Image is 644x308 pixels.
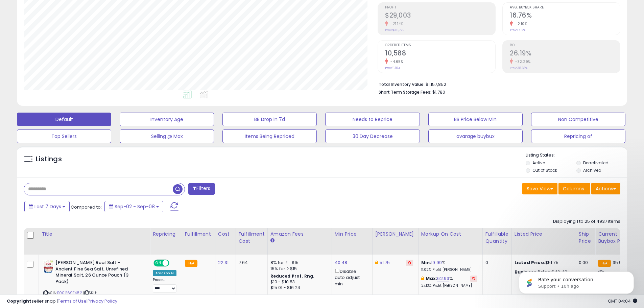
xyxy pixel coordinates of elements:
div: 8% for <= $15 [270,260,327,266]
label: Deactivated [583,160,609,166]
small: -4.65% [388,59,403,64]
button: Default [17,113,111,126]
small: -21.14% [388,21,403,26]
button: Columns [558,183,590,194]
span: Columns [563,185,584,192]
button: Non Competitive [531,113,625,126]
div: Disable auto adjust min [335,267,367,287]
button: Filters [188,183,215,195]
span: Last 7 Days [34,203,61,210]
a: Terms of Use [58,298,87,304]
button: Last 7 Days [24,201,70,212]
b: Reduced Prof. Rng. [270,273,315,279]
a: 51.75 [380,259,390,266]
span: $1,780 [432,89,445,95]
h2: 16.76% [510,11,620,21]
div: $10 - $10.83 [270,279,327,285]
div: Preset: [153,278,177,293]
div: Displaying 1 to 25 of 4937 items [553,218,620,225]
p: 27.13% Profit [PERSON_NAME] [421,283,477,288]
li: $1,157,852 [379,80,615,88]
b: Max: [426,275,437,282]
label: Active [532,160,545,166]
span: Sep-02 - Sep-08 [115,203,155,210]
button: Needs to Reprice [325,113,420,126]
span: ROI [510,44,620,47]
div: Current Buybox Price [598,231,633,245]
a: 22.31 [218,259,229,266]
label: Archived [583,167,601,173]
div: Amazon AI [153,270,176,276]
iframe: Intercom notifications message [509,257,644,305]
strong: Copyright [7,298,31,304]
h2: 10,588 [385,49,495,58]
button: 30 Day Decrease [325,129,420,143]
div: Cost [218,231,233,238]
div: Fulfillment Cost [239,231,265,245]
a: 40.48 [335,259,348,266]
button: Save View [522,183,557,194]
h2: 26.19% [510,49,620,58]
button: BB Price Below Min [428,113,523,126]
div: [PERSON_NAME] [375,231,415,238]
span: ON [154,260,163,266]
div: % [421,260,477,272]
small: Prev: $36,779 [385,28,405,32]
small: Prev: 11,104 [385,66,400,70]
div: Listed Price [515,231,573,238]
div: Amazon Fees [270,231,329,238]
div: Fulfillment [185,231,212,238]
button: Items Being Repriced [222,129,317,143]
p: Listing States: [526,152,627,159]
small: FBA [185,260,197,267]
b: [PERSON_NAME] Real Salt - Ancient Fine Sea Salt, Unrefined Mineral Salt, 26 Ounce Pouch (3 Pack) [55,260,138,286]
div: 0 [485,260,506,266]
div: Min Price [335,231,369,238]
div: $15.01 - $16.24 [270,285,327,291]
div: Title [42,231,147,238]
span: OFF [168,260,179,266]
a: 62.93 [437,275,449,282]
div: Fulfillable Quantity [485,231,509,245]
b: Short Term Storage Fees: [379,89,431,95]
p: 11.02% Profit [PERSON_NAME] [421,267,477,272]
b: Min: [421,259,431,266]
button: BB Drop in 7d [222,113,317,126]
h5: Listings [36,155,62,164]
span: Ordered Items [385,44,495,47]
div: 7.64 [239,260,262,266]
span: Profit [385,6,495,9]
small: -32.29% [513,59,531,64]
div: Ship Price [579,231,592,245]
div: 15% for > $15 [270,266,327,272]
small: Prev: 17.12% [510,28,525,32]
button: avarage buybux [428,129,523,143]
button: Actions [591,183,620,194]
a: Privacy Policy [88,298,117,304]
button: Selling @ Max [120,129,214,143]
img: 51r1qRib2CL._SL40_.jpg [43,260,54,273]
button: Sep-02 - Sep-08 [104,201,163,212]
div: Repricing [153,231,179,238]
button: Inventory Age [120,113,214,126]
button: Repricing of [531,129,625,143]
small: Amazon Fees. [270,238,275,244]
label: Out of Stock [532,167,557,173]
h2: $29,003 [385,11,495,21]
div: % [421,276,477,288]
div: Markup on Cost [421,231,480,238]
button: Top Sellers [17,129,111,143]
b: Total Inventory Value: [379,81,425,87]
small: Prev: 38.68% [510,66,527,70]
a: 19.99 [431,259,442,266]
span: Avg. Buybox Share [510,6,620,9]
div: seller snap | | [7,298,117,305]
span: Compared to: [71,204,102,210]
th: The percentage added to the cost of goods (COGS) that forms the calculator for Min & Max prices. [418,228,482,255]
small: -2.10% [513,21,527,26]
